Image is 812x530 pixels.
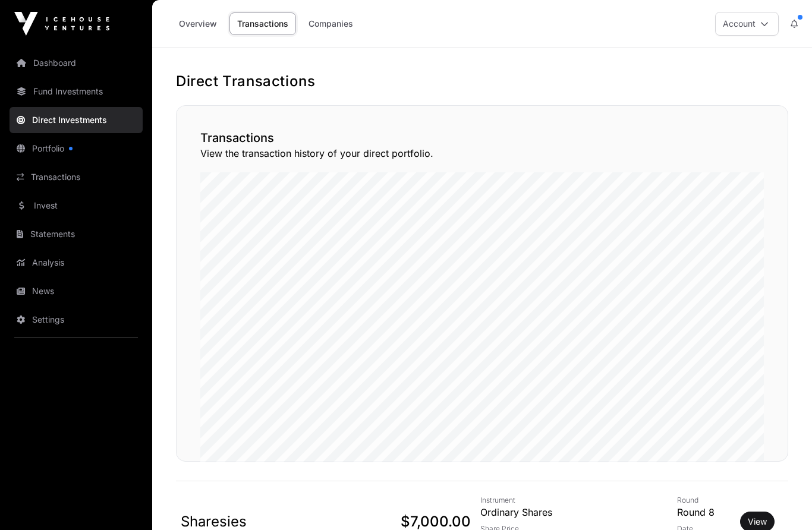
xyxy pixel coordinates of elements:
a: Fund Investments [10,78,143,105]
a: Companies [301,12,361,35]
a: Invest [10,193,143,219]
p: View the transaction history of your direct portfolio. [200,146,764,160]
img: Icehouse Ventures Logo [14,12,109,36]
a: Sharesies [181,513,247,530]
a: View [748,516,767,528]
a: Portfolio [10,135,143,162]
a: Settings [10,307,143,333]
h2: Transactions [200,130,764,146]
p: Round [677,496,731,505]
a: Overview [171,12,225,35]
p: Round 8 [677,505,731,519]
a: Analysis [10,250,143,276]
a: News [10,278,143,304]
button: Account [715,12,779,36]
p: Ordinary Shares [480,505,668,519]
p: Instrument [480,496,668,505]
h1: Direct Transactions [176,72,788,91]
a: Direct Investments [10,107,143,133]
a: Statements [10,221,143,247]
iframe: Chat Widget [753,473,812,530]
a: Dashboard [10,50,143,76]
a: Transactions [10,164,143,190]
a: Transactions [229,12,296,35]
